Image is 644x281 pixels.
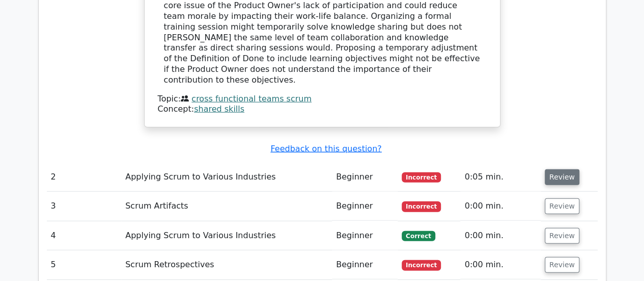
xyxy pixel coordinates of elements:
td: Beginner [332,221,398,250]
td: 5 [47,250,122,279]
button: Review [545,169,579,185]
button: Review [545,257,579,273]
td: 2 [47,163,122,192]
div: Concept: [158,104,487,115]
td: 0:00 min. [460,250,540,279]
span: Incorrect [402,172,441,183]
a: Feedback on this question? [270,144,381,154]
td: Scrum Retrospectives [121,250,332,279]
td: Scrum Artifacts [121,192,332,221]
a: cross functional teams scrum [191,94,312,104]
a: shared skills [194,104,244,114]
td: 3 [47,192,122,221]
td: 0:05 min. [460,163,540,192]
td: 0:00 min. [460,221,540,250]
td: Applying Scrum to Various Industries [121,221,332,250]
span: Incorrect [402,260,441,270]
td: 0:00 min. [460,192,540,221]
span: Correct [402,231,435,241]
td: 4 [47,221,122,250]
button: Review [545,198,579,214]
td: Applying Scrum to Various Industries [121,163,332,192]
button: Review [545,228,579,244]
span: Incorrect [402,201,441,212]
td: Beginner [332,163,398,192]
td: Beginner [332,250,398,279]
td: Beginner [332,192,398,221]
div: Topic: [158,94,487,105]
